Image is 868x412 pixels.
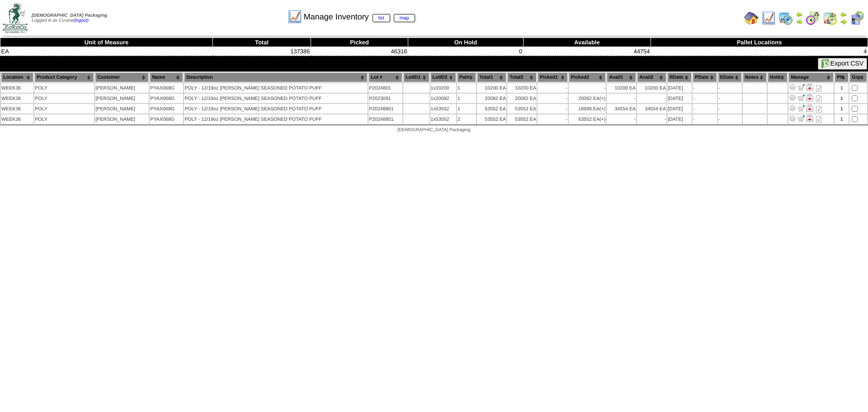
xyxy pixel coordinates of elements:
span: Manage Inventory [304,12,415,22]
td: POLY [34,104,94,114]
td: 10200 EA [477,83,506,93]
button: Export CSV [818,58,867,70]
td: POLY - 12/19oz [PERSON_NAME] SEASONED POTATO PUFF [184,104,368,114]
td: 1x53552 [430,114,456,124]
td: EA [0,47,213,56]
td: [DATE] [667,114,692,124]
td: - [538,94,568,103]
th: Avail1 [607,72,636,82]
th: Total1 [477,72,506,82]
img: Adjust [789,84,796,91]
td: 53552 EA [477,114,506,124]
td: PYAX068G [150,94,183,103]
img: arrowleft.gif [796,11,803,18]
span: Logged in as Ccrane [32,13,107,23]
div: (+) [599,117,605,122]
td: - [607,94,636,103]
th: Notes [743,72,767,82]
img: Manage Hold [806,94,813,101]
img: Adjust [789,115,796,122]
img: Manage Hold [806,104,813,112]
td: [PERSON_NAME] [95,94,149,103]
td: - [718,83,742,93]
img: line_graph.gif [288,9,302,24]
td: - [607,114,636,124]
td: - [637,114,666,124]
td: 1 [457,83,476,93]
th: RDate [667,72,692,82]
td: [DATE] [667,83,692,93]
td: 53552 EA [507,114,537,124]
td: 137386 [212,47,311,56]
th: Name [150,72,183,82]
img: calendarprod.gif [778,11,793,25]
img: Move [797,84,805,91]
img: line_graph.gif [761,11,776,25]
img: Adjust [789,94,796,101]
td: POLY - 12/19oz [PERSON_NAME] SEASONED POTATO PUFF [184,83,368,93]
td: 2 [457,114,476,124]
th: Picked1 [538,72,568,82]
th: Picked [311,38,408,47]
th: Description [184,72,368,82]
th: Unit of Measure [0,38,213,47]
td: 53552 EA [477,104,506,114]
th: EDate [718,72,742,82]
td: P20248801 [368,114,402,124]
img: Move [797,94,805,101]
td: - [718,114,742,124]
td: 20082 EA [569,94,606,103]
td: - [538,114,568,124]
th: Location [1,72,33,82]
img: calendarinout.gif [823,11,837,25]
td: - [538,83,568,93]
td: 18998 EA [569,104,606,114]
td: 46316 [311,47,408,56]
td: [PERSON_NAME] [95,114,149,124]
td: PYAX068G [150,114,183,124]
img: Manage Hold [806,115,813,122]
th: PDate [693,72,717,82]
td: 1 [457,104,476,114]
th: Picked2 [569,72,606,82]
td: WEEK36 [1,83,33,93]
td: 1x20082 [430,94,456,103]
td: POLY [34,114,94,124]
td: 10200 EA [507,83,537,93]
td: 34554 EA [637,104,666,114]
td: 4 [651,47,868,56]
a: list [373,14,390,22]
td: WEEK36 [1,114,33,124]
td: - [538,104,568,114]
td: 20082 EA [477,94,506,103]
img: zoroco-logo-small.webp [3,3,28,33]
div: 1 [835,117,848,122]
div: (+) [599,96,605,101]
th: Pal# [457,72,476,82]
td: WEEK36 [1,94,33,103]
div: 1 [835,85,848,91]
img: Move [797,115,805,122]
th: Available [523,38,651,47]
td: 0 [408,47,524,56]
td: 34554 EA [607,104,636,114]
td: - [693,94,717,103]
div: 1 [835,106,848,112]
th: Product Category [34,72,94,82]
td: POLY - 12/19oz [PERSON_NAME] SEASONED POTATO PUFF [184,114,368,124]
td: [PERSON_NAME] [95,83,149,93]
td: 53552 EA [569,114,606,124]
td: [PERSON_NAME] [95,104,149,114]
td: [DATE] [667,94,692,103]
img: arrowright.gif [796,18,803,25]
td: 1x10200 [430,83,456,93]
th: Total2 [507,72,537,82]
td: - [718,94,742,103]
td: - [693,104,717,114]
td: PYAX068G [150,83,183,93]
div: (+) [599,106,605,112]
img: excel.gif [821,59,830,68]
th: Lot # [368,72,402,82]
a: (logout) [73,18,89,23]
td: - [569,83,606,93]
